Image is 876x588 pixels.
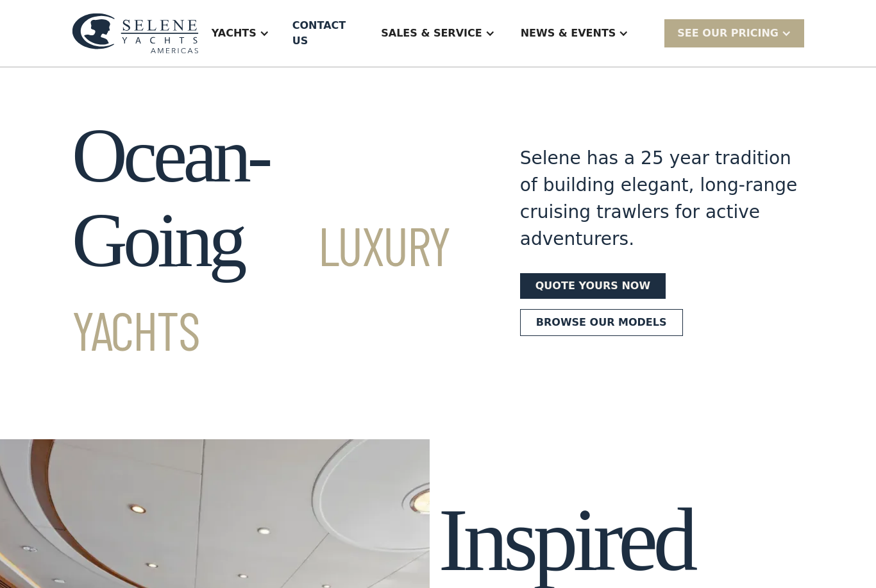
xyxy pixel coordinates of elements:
[677,26,779,41] div: SEE Our Pricing
[508,8,642,59] div: News & EVENTS
[368,8,507,59] div: Sales & Service
[520,309,683,336] a: Browse our models
[292,18,358,49] div: Contact US
[72,13,199,54] img: logo
[381,26,482,41] div: Sales & Service
[72,113,474,367] h1: Ocean-Going
[520,145,804,253] div: Selene has a 25 year tradition of building elegant, long-range cruising trawlers for active adven...
[520,273,666,299] a: Quote yours now
[521,26,616,41] div: News & EVENTS
[72,212,450,362] span: Luxury Yachts
[664,19,804,47] div: SEE Our Pricing
[212,26,257,41] div: Yachts
[199,8,282,59] div: Yachts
